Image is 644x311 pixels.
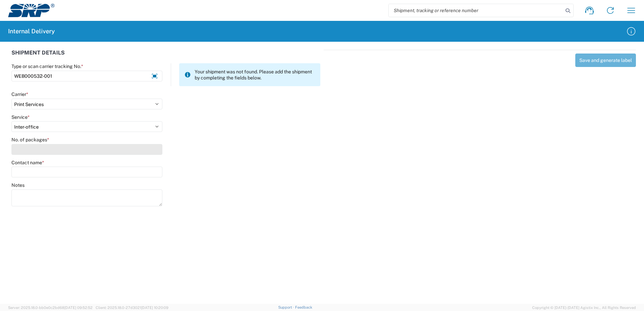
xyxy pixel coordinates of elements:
[64,306,93,310] span: [DATE] 09:52:52
[8,306,93,310] span: Server: 2025.18.0-bb0e0c2bd68
[11,114,30,120] label: Service
[8,27,55,35] h2: Internal Delivery
[389,4,563,17] input: Shipment, tracking or reference number
[11,160,44,166] label: Contact name
[295,305,312,309] a: Feedback
[8,4,55,17] img: srp
[141,306,168,310] span: [DATE] 10:20:09
[11,63,83,69] label: Type or scan carrier tracking No.
[11,91,28,97] label: Carrier
[278,305,295,309] a: Support
[11,50,320,63] div: SHIPMENT DETAILS
[11,182,25,188] label: Notes
[195,69,315,81] span: Your shipment was not found. Please add the shipment by completing the fields below.
[96,306,168,310] span: Client: 2025.18.0-27d3021
[11,137,49,143] label: No. of packages
[532,305,636,311] span: Copyright © [DATE]-[DATE] Agistix Inc., All Rights Reserved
